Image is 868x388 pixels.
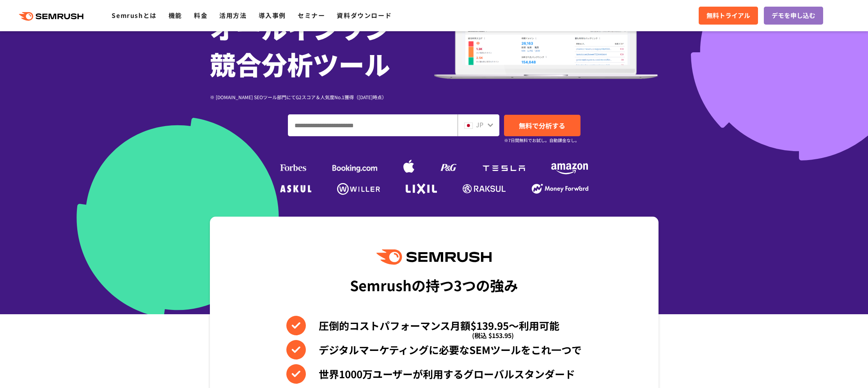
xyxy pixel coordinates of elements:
li: デジタルマーケティングに必要なSEMツールをこれ一つで [286,340,582,360]
div: Semrushの持つ3つの強み [350,271,518,299]
li: 圧倒的コストパフォーマンス月額$139.95〜利用可能 [286,316,582,335]
li: 世界1000万ユーザーが利用するグローバルスタンダード [286,364,582,384]
span: 無料トライアル [706,11,750,21]
a: 資料ダウンロード [337,11,392,20]
span: (税込 $153.95) [472,326,514,345]
input: ドメイン、キーワードまたはURLを入力してください [288,115,457,136]
img: Semrush [376,249,491,265]
a: 無料で分析する [504,115,580,136]
span: デモを申し込む [772,11,815,21]
span: 無料で分析する [519,121,565,130]
a: 無料トライアル [699,7,758,25]
small: ※7日間無料でお試し。自動課金なし。 [504,137,579,144]
a: セミナー [298,11,325,20]
a: 導入事例 [259,11,286,20]
a: 料金 [194,11,208,20]
a: 活用方法 [219,11,247,20]
div: ※ [DOMAIN_NAME] SEOツール部門にてG2スコア＆人気度No.1獲得（[DATE]時点） [210,93,434,101]
a: デモを申し込む [764,7,823,25]
h1: オールインワン 競合分析ツール [210,10,434,82]
a: 機能 [169,11,182,20]
a: Semrushとは [112,11,156,20]
span: JP [476,120,483,129]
